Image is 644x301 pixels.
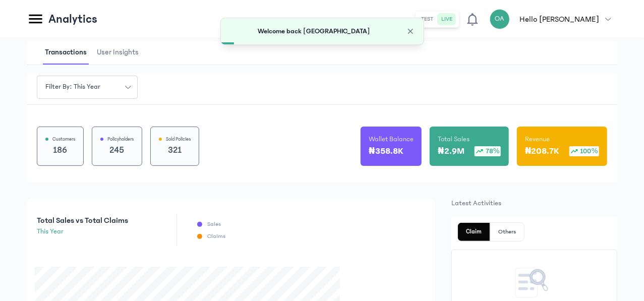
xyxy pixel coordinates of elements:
button: Filter by: this year [37,76,138,99]
button: live [438,13,457,25]
p: ₦358.8K [369,144,403,158]
p: Analytics [48,11,97,27]
span: Filter by: this year [39,82,106,92]
p: ₦208.7K [525,144,559,158]
p: 186 [45,143,75,157]
button: Claim [458,223,490,241]
button: Transactions [43,41,95,65]
span: Transactions [43,41,89,65]
p: Customers [52,135,75,143]
p: this year [37,226,128,237]
div: OA [490,9,510,29]
button: User Insights [95,41,147,65]
p: Revenue [525,134,550,144]
button: Close [405,26,416,36]
p: Wallet Balance [369,134,414,144]
p: Latest Activities [451,198,617,208]
span: User Insights [95,41,141,65]
p: Total Sales [438,134,470,144]
p: Sold Policies [166,135,191,143]
p: Total Sales vs Total Claims [37,214,128,226]
button: Others [490,223,524,241]
p: Sales [207,220,221,228]
p: Policyholders [107,135,134,143]
p: Claims [207,232,225,240]
div: 100% [569,146,599,156]
div: 78% [475,146,501,156]
span: Welcome back [GEOGRAPHIC_DATA] [258,27,370,35]
p: 321 [159,143,191,157]
p: 245 [100,143,134,157]
button: OAHello [PERSON_NAME] [490,9,617,29]
p: ₦2.9M [438,144,464,158]
p: Hello [PERSON_NAME] [520,13,599,25]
